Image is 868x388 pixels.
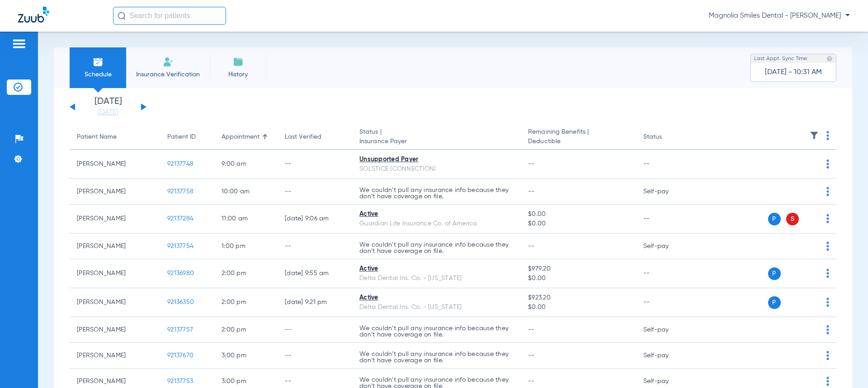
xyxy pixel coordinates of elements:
[167,132,196,142] div: Patient ID
[278,259,352,288] td: [DATE] 9:55 AM
[754,54,808,63] span: Last Appt. Sync Time:
[528,378,535,384] span: --
[768,296,781,309] span: P
[81,108,135,117] a: [DATE]
[359,351,514,364] p: We couldn’t pull any insurance info because they don’t have coverage on file.
[167,327,193,333] span: 92137757
[77,132,117,142] div: Patient Name
[636,259,697,288] td: --
[786,213,799,225] span: S
[810,131,819,140] img: filter.svg
[167,215,193,222] span: 92137284
[278,179,352,205] td: --
[806,159,815,168] img: x.svg
[278,317,352,343] td: --
[359,155,514,164] div: Unsupported Payer
[521,125,636,150] th: Remaining Benefits |
[222,132,270,142] div: Appointment
[823,345,868,388] iframe: Chat Widget
[359,293,514,303] div: Active
[528,327,535,333] span: --
[359,219,514,229] div: Guardian Life Insurance Co. of America
[806,377,815,386] img: x.svg
[826,187,829,196] img: group-dot-blue.svg
[768,267,781,280] span: P
[133,70,203,79] span: Insurance Verification
[806,242,815,251] img: x.svg
[528,293,628,303] span: $923.20
[806,325,815,334] img: x.svg
[826,214,829,223] img: group-dot-blue.svg
[278,234,352,259] td: --
[826,325,829,334] img: group-dot-blue.svg
[359,210,514,219] div: Active
[214,259,278,288] td: 2:00 PM
[167,132,207,142] div: Patient ID
[214,179,278,205] td: 10:00 AM
[359,164,514,174] div: SOLSTICE (CONNECTION)
[167,352,193,359] span: 92137670
[12,38,26,49] img: hamburger-icon
[167,270,194,276] span: 92136980
[278,205,352,234] td: [DATE] 9:06 AM
[528,303,628,312] span: $0.00
[636,205,697,234] td: --
[214,288,278,317] td: 2:00 PM
[528,188,535,195] span: --
[528,274,628,283] span: $0.00
[285,132,345,142] div: Last Verified
[70,205,160,234] td: [PERSON_NAME]
[636,150,697,179] td: --
[528,264,628,274] span: $979.20
[636,179,697,205] td: Self-pay
[352,125,521,150] th: Status |
[806,351,815,360] img: x.svg
[636,343,697,369] td: Self-pay
[359,274,514,283] div: Delta Dental Ins. Co. - [US_STATE]
[826,131,829,140] img: group-dot-blue.svg
[528,137,628,146] span: Deductible
[77,132,153,142] div: Patient Name
[278,150,352,179] td: --
[70,234,160,259] td: [PERSON_NAME]
[359,137,514,146] span: Insurance Payer
[70,259,160,288] td: [PERSON_NAME]
[93,56,104,67] img: Schedule
[359,264,514,274] div: Active
[214,317,278,343] td: 2:00 PM
[163,56,174,67] img: Manual Insurance Verification
[826,298,829,307] img: group-dot-blue.svg
[528,161,535,167] span: --
[765,68,822,77] span: [DATE] - 10:31 AM
[217,70,259,79] span: History
[70,150,160,179] td: [PERSON_NAME]
[70,288,160,317] td: [PERSON_NAME]
[70,343,160,369] td: [PERSON_NAME]
[167,188,193,195] span: 92137758
[528,352,535,359] span: --
[214,205,278,234] td: 11:00 AM
[214,343,278,369] td: 3:00 PM
[528,219,628,229] span: $0.00
[167,243,193,249] span: 92137754
[528,243,535,249] span: --
[636,125,697,150] th: Status
[806,214,815,223] img: x.svg
[636,234,697,259] td: Self-pay
[214,234,278,259] td: 1:00 PM
[70,179,160,205] td: [PERSON_NAME]
[214,150,278,179] td: 9:00 AM
[359,325,514,338] p: We couldn’t pull any insurance info because they don’t have coverage on file.
[76,70,119,79] span: Schedule
[70,317,160,343] td: [PERSON_NAME]
[113,7,226,25] input: Search for patients
[167,299,194,305] span: 92136350
[233,56,244,67] img: History
[826,242,829,251] img: group-dot-blue.svg
[636,317,697,343] td: Self-pay
[167,378,193,384] span: 92137753
[709,11,850,20] span: Magnolia Smiles Dental - [PERSON_NAME]
[118,12,126,20] img: Search Icon
[285,132,321,142] div: Last Verified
